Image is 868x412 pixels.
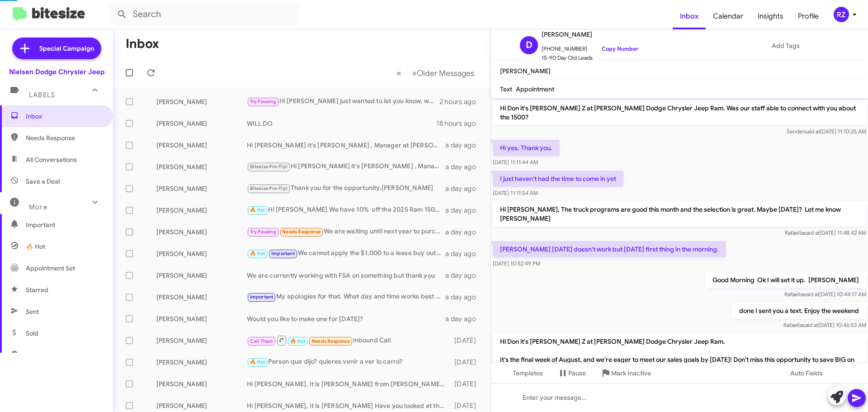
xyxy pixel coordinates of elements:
[39,44,94,53] span: Special Campaign
[526,38,533,52] span: D
[250,185,288,191] span: Bitesize Pro-Tip!
[9,67,104,76] div: Nielsen Dodge Chrysler Jeep
[250,294,274,300] span: Important
[491,365,550,381] button: Templates
[772,38,800,54] span: Add Tags
[706,3,750,29] span: Calendar
[29,203,47,211] span: More
[12,38,101,59] a: Special Campaign
[250,207,265,213] span: 🔥 Hot
[493,159,538,166] span: [DATE] 11:11:44 AM
[787,128,866,135] span: Sender [DATE] 11:10:25 AM
[396,67,401,79] span: «
[493,170,623,187] p: I just haven't had the time to come in yet
[156,379,247,388] div: [PERSON_NAME]
[26,242,45,251] span: 🔥 Hot
[156,401,247,410] div: [PERSON_NAME]
[445,271,483,280] div: a day ago
[156,141,247,150] div: [PERSON_NAME]
[834,7,849,22] div: RZ
[493,201,866,227] p: Hi [PERSON_NAME], The truck programs are good this month and the selection is great. Maybe [DATE]...
[156,293,247,302] div: [PERSON_NAME]
[450,379,483,388] div: [DATE]
[542,40,638,53] span: [PHONE_NUMBER]
[247,119,436,128] div: WILL DO
[826,7,858,22] button: RZ
[802,322,818,328] span: said at
[784,291,866,298] span: Rafaella [DATE] 10:44:17 AM
[673,3,706,29] a: Inbox
[593,365,658,381] button: Mark Inactive
[500,67,551,75] span: [PERSON_NAME]
[156,162,247,171] div: [PERSON_NAME]
[247,248,445,259] div: We cannot apply the $1,000 to a lease buy out being that it is a contracted value from your bank....
[439,97,483,106] div: 2 hours ago
[156,206,247,215] div: [PERSON_NAME]
[126,37,159,51] h1: Inbox
[804,128,820,135] span: said at
[791,3,826,29] span: Profile
[26,350,74,360] span: Sold Responded
[450,358,483,367] div: [DATE]
[247,314,445,323] div: Would you like to make one for [DATE]?
[247,357,450,367] div: Person que dijo? quieres venir a ver lo carro?
[26,220,103,229] span: Important
[450,401,483,410] div: [DATE]
[156,184,247,193] div: [PERSON_NAME]
[156,227,247,237] div: [PERSON_NAME]
[790,365,834,381] span: Auto Fields
[250,229,276,235] span: Try Pausing
[445,162,483,171] div: a day ago
[516,85,554,93] span: Appointment
[542,53,638,62] span: 15-90 Day Old Leads
[445,184,483,193] div: a day ago
[156,119,247,128] div: [PERSON_NAME]
[156,249,247,258] div: [PERSON_NAME]
[785,229,866,236] span: Rafaella [DATE] 11:48:42 AM
[247,141,445,150] div: Hi [PERSON_NAME] it's [PERSON_NAME] , Manager at [PERSON_NAME] Dodge Chrysler Jeep Ram. Thanks ag...
[412,67,417,79] span: »
[493,100,866,125] p: Hi Don it's [PERSON_NAME] Z at [PERSON_NAME] Dodge Chrysler Jeep Ram. Was our staff able to conne...
[500,85,512,93] span: Text
[156,271,247,280] div: [PERSON_NAME]
[250,251,265,256] span: 🔥 Hot
[311,338,350,344] span: Needs Response
[26,112,103,121] span: Inbox
[542,29,638,40] span: [PERSON_NAME]
[26,307,39,316] span: Sent
[247,401,450,410] div: Hi [PERSON_NAME], It is [PERSON_NAME] Have you looked at the Grand Wagoneer link that I sent you?...
[247,161,445,172] div: Hi [PERSON_NAME] it's [PERSON_NAME] , Manager at [PERSON_NAME] Dodge Chrysler Jeep Ram. Thanks ag...
[250,99,276,104] span: Try Pausing
[705,272,866,288] p: Good Morning Ok I will set it up. [PERSON_NAME]
[445,249,483,258] div: a day ago
[26,329,38,338] span: Sold
[391,64,407,82] button: Previous
[26,285,48,294] span: Starred
[450,336,483,345] div: [DATE]
[550,365,593,381] button: Pause
[804,229,820,236] span: said at
[26,133,103,142] span: Needs Response
[250,359,265,365] span: 🔥 Hot
[445,293,483,302] div: a day ago
[803,291,819,298] span: said at
[417,68,474,78] span: Older Messages
[750,3,791,29] a: Insights
[591,45,638,52] a: Copy Number
[783,365,841,381] button: Auto Fields
[732,38,825,54] button: Add Tags
[156,314,247,323] div: [PERSON_NAME]
[406,64,480,82] button: Next
[26,264,75,273] span: Appointment Set
[498,365,543,381] span: Templates
[247,96,439,107] div: Hi [PERSON_NAME] just wanted to let you know, when you come in to ask for [PERSON_NAME]
[26,177,60,186] span: Save a Deal
[26,155,77,164] span: All Conversations
[392,64,480,82] nav: Page navigation example
[445,227,483,237] div: a day ago
[247,205,445,215] div: Hi [PERSON_NAME] We have 10% off the 2025 Ram 1500 right now plus the1000.00 until [DATE]. Why do...
[156,358,247,367] div: [PERSON_NAME]
[282,229,321,235] span: Needs Response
